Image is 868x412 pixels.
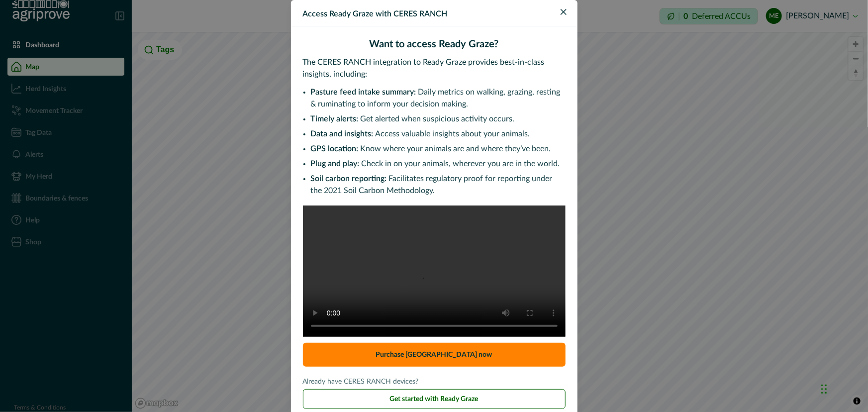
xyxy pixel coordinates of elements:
span: GPS location: [311,145,359,153]
div: Drag [821,374,827,404]
span: Timely alerts: [311,115,359,123]
p: Already have CERES RANCH devices? [303,377,566,389]
span: Facilitates regulatory proof for reporting under the 2021 Soil Carbon Methodology. [311,175,553,195]
button: Purchase [GEOGRAPHIC_DATA] now [303,343,566,367]
p: The CERES RANCH integration to Ready Graze provides best-in-class insights, including: [303,56,566,80]
span: Get alerted when suspicious activity occurs. [361,115,515,123]
span: Know where your animals are and where they’ve been. [361,145,551,153]
iframe: Chat Widget [818,364,868,412]
h2: Want to access Ready Graze? [303,38,566,50]
span: Soil carbon reporting: [311,175,387,183]
span: Check in on your animals, wherever you are in the world. [362,160,560,168]
span: Access valuable insights about your animals. [376,130,530,138]
span: Data and insights: [311,130,374,138]
button: Get started with Ready Graze [303,389,566,409]
span: Pasture feed intake summary: [311,88,416,96]
span: Plug and play: [311,160,360,168]
span: Daily metrics on walking, grazing, resting & ruminating to inform your decision making. [311,88,561,108]
button: Close [556,4,572,20]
